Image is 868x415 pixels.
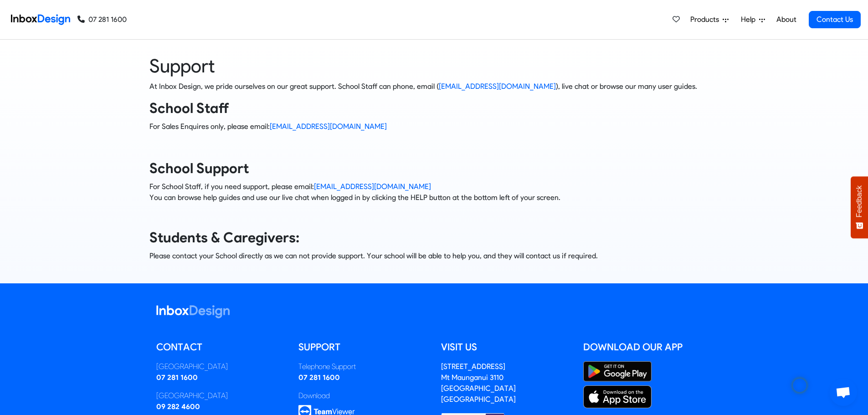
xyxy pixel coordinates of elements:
[441,362,516,404] a: [STREET_ADDRESS]Mt Maunganui 3110[GEOGRAPHIC_DATA][GEOGRAPHIC_DATA]
[149,54,719,77] heading: Support
[298,373,340,382] a: 07 281 1600
[855,185,863,217] span: Feedback
[774,10,799,29] a: About
[583,361,652,382] img: Google Play Store
[156,390,285,401] div: [GEOGRAPHIC_DATA]
[809,11,861,28] a: Contact Us
[583,385,652,408] img: Apple App Store
[149,181,719,203] p: For School Staff, if you need support, please email: You can browse help guides and use our live ...
[156,340,285,354] h5: Contact
[149,121,719,132] p: For Sales Enquires only, please email:
[298,361,427,372] div: Telephone Support
[298,340,427,354] h5: Support
[149,81,719,92] p: At Inbox Design, we pride ourselves on our great support. School Staff can phone, email ( ), live...
[690,14,723,25] span: Products
[156,305,230,318] img: logo_inboxdesign_white.svg
[156,373,198,382] a: 07 281 1600
[149,160,249,177] strong: School Support
[851,176,868,238] button: Feedback - Show survey
[156,402,200,411] a: 09 282 4600
[156,361,285,372] div: [GEOGRAPHIC_DATA]
[314,182,431,191] a: [EMAIL_ADDRESS][DOMAIN_NAME]
[583,340,712,354] h5: Download our App
[298,390,427,401] div: Download
[687,10,732,29] a: Products
[77,14,127,25] a: 07 281 1600
[737,10,769,29] a: Help
[441,340,570,354] h5: Visit us
[149,100,229,117] strong: School Staff
[439,82,556,91] a: [EMAIL_ADDRESS][DOMAIN_NAME]
[741,14,759,25] span: Help
[149,229,299,246] strong: Students & Caregivers:
[149,251,719,261] p: Please contact your School directly as we can not provide support. Your school will be able to he...
[270,122,387,131] a: [EMAIL_ADDRESS][DOMAIN_NAME]
[441,362,516,404] address: [STREET_ADDRESS] Mt Maunganui 3110 [GEOGRAPHIC_DATA] [GEOGRAPHIC_DATA]
[830,379,857,406] a: Open chat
